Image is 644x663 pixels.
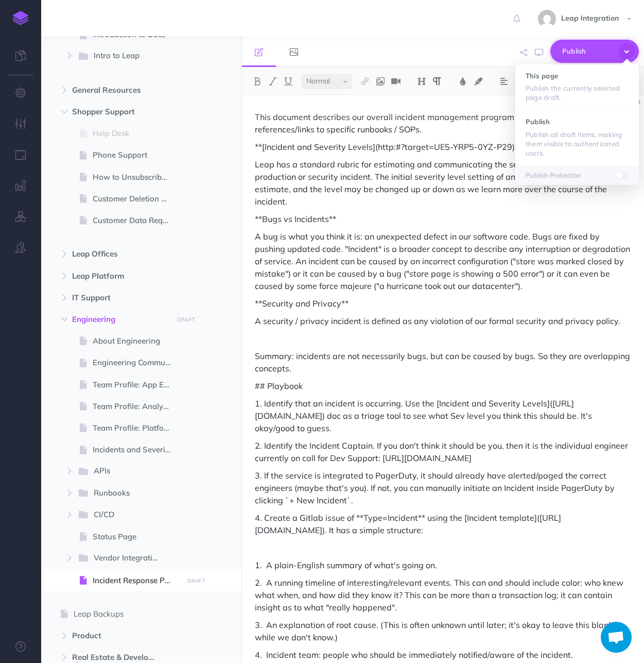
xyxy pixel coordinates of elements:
[255,315,631,327] p: A security / privacy incident is defined as any violation of our formal security and privacy policy.
[601,622,632,653] div: Open chat
[360,77,370,86] img: Link button
[255,230,631,292] p: A bug is what you think it is: an unexpected defect in our software code. Bugs are fixed by pushi...
[526,118,629,125] h4: Publish
[93,335,180,347] span: About Engineering
[255,380,631,392] p: ## Playbook
[526,72,629,79] h4: This page
[93,531,180,543] span: Status Page
[255,512,631,536] p: 4. Create a Gitlab issue of **Type=Incident** using the [Incident template]([URL][DOMAIN_NAME]). ...
[268,77,277,86] img: Italic button
[72,270,167,282] span: Leap Platform
[526,130,629,158] p: Publish all draft items, making them visible to authenticated users.
[93,444,180,456] span: Incidents and Severity Levels
[255,350,631,375] p: Summary: incidents are not necessarily bugs, but can be caused by bugs. So they are overlapping c...
[93,356,180,369] span: Engineering Communication Norms
[391,77,401,86] img: Add video button
[72,106,167,118] span: Shopper Support
[376,77,385,86] img: Add image button
[255,397,631,434] p: 1. Identify that an incident is occurring. Use the [Incident and Severity Levels]([URL][DOMAIN_NA...
[255,158,631,208] p: Leap has a standard rubric for estimating and communicating the severity of any particular produc...
[74,608,180,620] span: Leap Backups
[255,439,631,464] p: 2. Identify the Incident Captain. If you don't think it should be you, then it is the individual ...
[515,110,639,165] button: Publish Publish all draft items, making them visible to authenticated users.
[556,13,624,23] span: Leap Integration
[550,40,639,63] button: Publish
[72,292,167,304] span: IT Support
[255,619,631,643] p: 3. An explanation of root cause. (This is often unknown until later; it's okay to leave this blan...
[94,487,164,500] span: Runbooks
[255,111,631,135] p: This document describes our overall incident management program and will include references/links...
[474,77,483,86] img: Text background color button
[187,577,205,584] small: DRAFT
[538,10,556,28] img: d5e36ae4d02c354865c55df859ede724.jpg
[93,149,180,161] span: Phone Support
[284,77,293,86] img: Underline button
[93,379,180,391] span: Team Profile: App Engineering
[515,64,639,110] button: This page Publish the currently selected page draft.
[93,214,180,227] span: Customer Data Requests / "Right to Know"
[94,465,164,478] span: APIs
[94,49,164,63] span: Intro to Leap
[526,171,629,180] p: Publish Protection
[72,84,167,96] span: General Resources
[72,630,167,642] span: Product
[562,43,614,59] span: Publish
[72,313,167,326] span: Engineering
[72,248,167,260] span: Leap Offices
[417,77,426,86] img: Headings dropdown button
[255,469,631,506] p: 3. If the service is integrated to PagerDuty, it should already have alerted/paged the correct en...
[255,559,631,571] p: 1. A plain-English summary of what's going on.
[173,314,199,326] button: DRAFT
[183,575,209,587] button: DRAFT
[93,193,180,205] span: Customer Deletion Requests
[93,171,180,183] span: How to Unsubscribe/Suppress a Shopper
[255,141,631,153] p: **[Incident and Severity Levels](http:#?target=UE5-YRP5-0YZ-P29)**
[177,316,195,323] small: DRAFT
[93,422,180,434] span: Team Profile: Platform Engineering
[94,508,164,522] span: CI/CD
[458,77,467,86] img: Text color button
[255,297,631,310] p: **Security and Privacy**
[432,77,442,86] img: Paragraph button
[93,127,180,140] span: Help Desk
[255,213,631,225] p: **Bugs vs Incidents**
[526,83,629,102] p: Publish the currently selected page draft.
[93,574,180,587] span: Incident Response Plan
[13,11,28,25] img: logo-mark.svg
[255,649,631,661] p: 4. Incident team: people who should be immediately notified/aware of the incident.
[255,576,631,614] p: 2. A running timeline of interesting/relevant events. This can and should include color: who knew...
[93,400,180,413] span: Team Profile: Analytics Engineering
[253,77,262,86] img: Bold button
[499,77,509,86] img: Alignment dropdown menu button
[94,552,169,565] span: Vendor Integrations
